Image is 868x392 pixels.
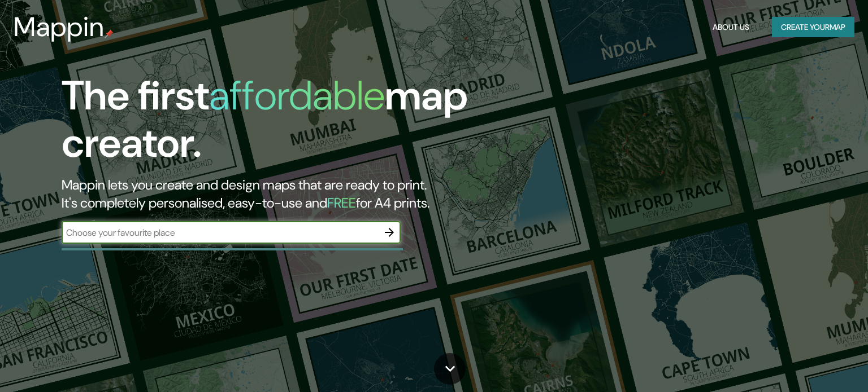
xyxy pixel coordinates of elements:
button: Create yourmap [772,17,854,38]
h2: Mappin lets you create and design maps that are ready to print. It's completely personalised, eas... [62,176,496,212]
h1: affordable [209,69,385,122]
h1: The first map creator. [62,72,496,176]
img: mappin-pin [105,29,114,38]
input: Choose your favourite place [62,226,378,239]
h3: Mappin [14,11,105,43]
h5: FREE [327,194,356,212]
button: About Us [708,17,754,38]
